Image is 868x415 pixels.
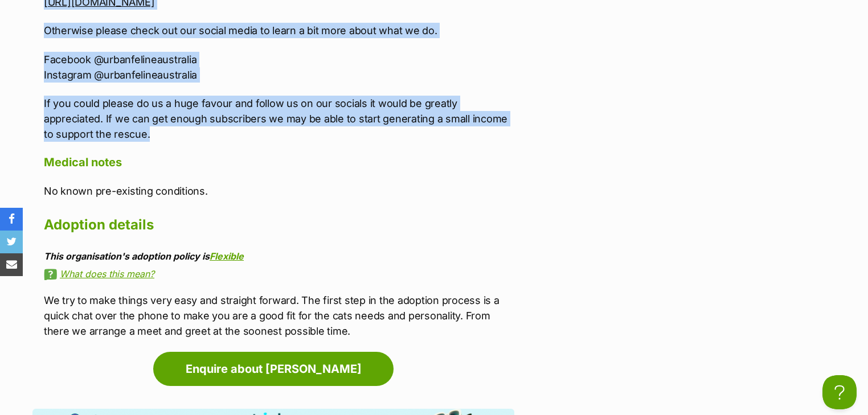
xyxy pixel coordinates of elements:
p: Otherwise please check out our social media to learn a bit more about what we do. [44,23,514,38]
a: What does this mean? [44,269,514,279]
div: This organisation's adoption policy is [44,251,514,261]
a: Flexible [210,250,244,262]
p: If you could please do us a huge favour and follow us on our socials it would be greatly apprecia... [44,96,514,142]
p: No known pre-existing conditions. [44,183,514,199]
h2: Adoption details [44,212,514,237]
a: Enquire about [PERSON_NAME] [153,352,394,386]
p: We try to make things very easy and straight forward. The first step in the adoption process is a... [44,293,514,339]
iframe: Help Scout Beacon - Open [822,375,857,409]
h4: Medical notes [44,155,514,170]
p: Facebook @urbanfelineaustralia Instagram @urbanfelineaustralia [44,52,514,83]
